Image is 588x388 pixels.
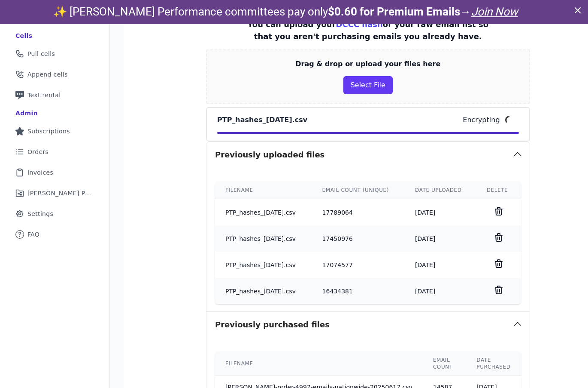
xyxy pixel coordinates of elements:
[405,199,476,226] td: [DATE]
[27,168,53,177] span: Invoices
[466,351,521,376] th: Date purchased
[312,252,405,278] td: 17074577
[215,252,312,278] td: PTP_hashes_[DATE].csv
[7,122,103,141] a: Subscriptions
[27,209,53,218] span: Settings
[7,163,103,182] a: Invoices
[215,351,423,376] th: Filename
[15,31,32,40] div: Cells
[217,115,307,125] p: PTP_hashes_[DATE].csv
[7,184,103,203] a: [PERSON_NAME] Performance
[463,115,500,125] p: Encrypting
[215,278,312,304] td: PTP_hashes_[DATE].csv
[246,18,489,43] p: You can upload your or your raw email list so that you aren't purchasing emails you already have.
[312,278,405,304] td: 16434381
[15,109,38,117] div: Admin
[336,20,383,29] a: DCCC hash
[215,225,312,252] td: PTP_hashes_[DATE].csv
[27,91,61,99] span: Text rental
[215,319,330,331] h3: Previously purchased files
[312,225,405,252] td: 17450976
[7,65,103,84] a: Append cells
[295,59,440,69] p: Drag & drop or upload your files here
[206,312,530,338] button: Previously purchased files
[476,182,521,199] th: Delete
[7,44,103,63] a: Pull cells
[343,76,393,94] button: Select File
[405,182,476,199] th: Date uploaded
[312,182,405,199] th: Email count (unique)
[312,199,405,226] td: 17789064
[215,149,324,161] h3: Previously uploaded files
[27,70,68,79] span: Append cells
[27,148,48,156] span: Orders
[215,199,312,226] td: PTP_hashes_[DATE].csv
[27,127,70,135] span: Subscriptions
[405,225,476,252] td: [DATE]
[7,86,103,105] a: Text rental
[27,49,55,58] span: Pull cells
[27,230,39,239] span: FAQ
[405,252,476,278] td: [DATE]
[7,204,103,223] a: Settings
[423,351,466,376] th: Email count
[215,182,312,199] th: Filename
[206,142,530,168] button: Previously uploaded files
[7,142,103,161] a: Orders
[405,278,476,304] td: [DATE]
[27,189,92,197] span: [PERSON_NAME] Performance
[7,225,103,244] a: FAQ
